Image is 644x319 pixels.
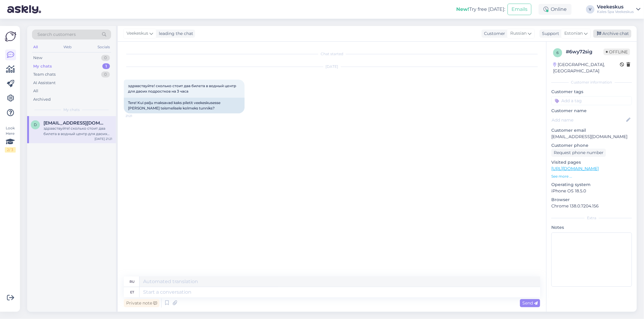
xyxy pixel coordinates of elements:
[33,63,52,69] div: My chats
[32,43,39,51] div: All
[33,55,42,61] div: New
[557,50,559,55] span: 6
[564,30,583,37] span: Estonian
[551,80,632,85] div: Customer information
[156,30,193,37] div: leading the chat
[540,30,559,37] div: Support
[551,149,606,157] div: Request phone number
[33,96,51,103] div: Archived
[552,117,625,123] input: Add name
[551,127,632,134] p: Customer email
[522,300,538,306] span: Send
[127,30,148,37] span: Veekeskus
[37,31,76,38] span: Search customers
[551,142,632,149] p: Customer phone
[126,114,148,118] span: 21:21
[510,30,527,37] span: Russian
[586,5,594,14] div: V
[33,88,38,94] div: All
[551,89,632,95] p: Customer tags
[34,122,37,127] span: d
[130,276,135,287] div: ru
[551,203,632,209] p: Chrome 138.0.7204.156
[553,62,620,74] div: [GEOGRAPHIC_DATA], [GEOGRAPHIC_DATA]
[482,30,505,37] div: Customer
[566,48,604,55] div: # 6wy72sig
[508,4,531,15] button: Emails
[5,147,16,153] div: 2 / 3
[551,188,632,194] p: iPhone OS 18.5.0
[551,197,632,203] p: Browser
[124,299,159,307] div: Private note
[551,174,632,179] p: See more ...
[597,5,640,14] a: VeekeskusKales Spa Veekeskus
[604,49,630,55] span: Offline
[597,5,634,9] div: Veekeskus
[43,126,112,137] div: здравствуйте! сколько стоит два билета в водный центр для двоих подростков на 3 часа
[551,166,599,171] a: [URL][DOMAIN_NAME]
[33,80,56,86] div: AI Assistant
[551,108,632,114] p: Customer name
[130,287,134,297] div: et
[551,215,632,221] div: Extra
[63,107,80,112] span: My chats
[551,134,632,140] p: [EMAIL_ADDRESS][DOMAIN_NAME]
[96,43,111,51] div: Socials
[128,84,237,93] span: здравствуйте! сколько стоит два билета в водный центр для двоих подростков на 3 часа
[5,31,16,42] img: Askly Logo
[62,43,73,51] div: Web
[101,55,110,61] div: 0
[551,182,632,188] p: Operating system
[95,137,112,141] div: [DATE] 21:21
[124,64,540,69] div: [DATE]
[43,120,106,126] span: daizbt2@gmail.com
[5,125,16,153] div: Look Here
[551,96,632,105] input: Add a tag
[33,71,56,77] div: Team chats
[456,6,469,12] b: New!
[101,71,110,77] div: 0
[597,9,634,14] div: Kales Spa Veekeskus
[102,63,110,69] div: 1
[551,159,632,166] p: Visited pages
[124,51,540,57] div: Chat started
[551,224,632,231] p: Notes
[593,30,631,38] div: Archive chat
[539,4,572,15] div: Online
[124,98,245,113] div: Tere! Kui palju maksavad kaks piletit veekeskusesse [PERSON_NAME] teismelisele kolmeks tunniks?
[456,6,505,13] div: Try free [DATE]:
